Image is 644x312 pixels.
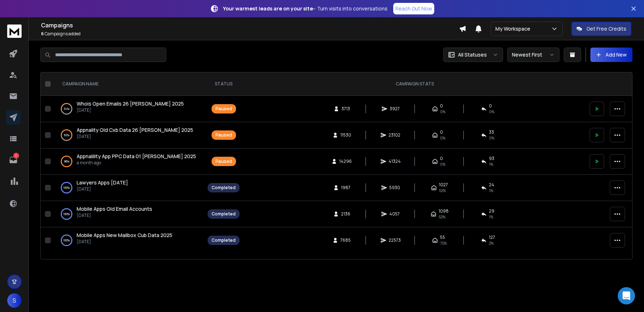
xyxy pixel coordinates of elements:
[440,240,447,246] span: 75 %
[440,135,445,141] span: 0%
[223,5,313,12] strong: Your warmest leads are on your site
[489,129,494,135] span: 33
[63,237,70,244] p: 100 %
[77,239,172,245] p: [DATE]
[341,185,350,191] span: 1987
[489,156,494,161] span: 93
[77,153,196,160] span: Appnalility App PPC Data 01 [PERSON_NAME] 2025
[489,208,494,214] span: 29
[77,205,152,213] a: Mobile Apps Old Email Accounts
[618,287,635,304] div: Open Intercom Messenger
[571,22,631,36] button: Get Free Credits
[54,227,203,254] td: 100%Mobile Apps New Mailbox Cub Data 2025[DATE]
[439,208,449,214] span: 1098
[63,210,70,218] p: 100 %
[6,153,21,167] a: 1
[341,211,350,217] span: 2136
[77,134,193,139] p: [DATE]
[489,135,494,141] span: 0 %
[489,240,494,246] span: 2 %
[77,100,184,107] span: Whois Open Emails 26 [PERSON_NAME] 2025
[63,184,70,191] p: 100 %
[13,153,19,159] p: 1
[216,106,232,112] div: Paused
[212,185,236,191] div: Completed
[507,48,559,62] button: Newest First
[389,132,400,138] span: 23102
[77,126,193,134] a: Appnality Old Cxb Data 26 [PERSON_NAME] 2025
[390,106,400,112] span: 3927
[77,205,152,212] span: Mobile Apps Old Email Accounts
[77,213,152,218] p: [DATE]
[244,72,585,96] th: CAMPAIGN STATS
[77,232,172,239] a: Mobile Apps New Mailbox Cub Data 2025
[590,48,632,62] button: Add New
[64,158,69,165] p: 98 %
[489,103,492,109] span: 0
[439,182,448,188] span: 1027
[54,96,203,122] td: 34%Whois Open Emails 26 [PERSON_NAME] 2025[DATE]
[216,159,232,164] div: Paused
[389,159,401,164] span: 41324
[216,132,232,138] div: Paused
[489,161,493,167] span: 1 %
[489,188,493,193] span: 1 %
[54,201,203,227] td: 100%Mobile Apps Old Email Accounts[DATE]
[395,5,432,12] p: Reach Out Now
[439,214,445,220] span: 52 %
[77,100,184,107] a: Whois Open Emails 26 [PERSON_NAME] 2025
[489,109,494,115] span: 0 %
[489,235,495,240] span: 127
[77,160,196,166] p: a month ago
[458,51,487,58] p: All Statuses
[389,211,400,217] span: 4057
[393,3,434,14] a: Reach Out Now
[223,5,387,12] p: – Turn visits into conversations
[340,132,351,138] span: 11530
[440,156,443,161] span: 0
[440,109,445,115] span: 0%
[212,211,236,217] div: Completed
[586,25,626,32] p: Get Free Credits
[389,185,400,191] span: 5930
[64,132,69,139] p: 62 %
[203,72,244,96] th: STATUS
[7,293,22,308] button: S
[54,175,203,201] td: 100%Lawyers Apps [DATE][DATE]
[339,159,352,164] span: 14296
[341,106,350,112] span: 3713
[212,237,236,243] div: Completed
[440,129,443,135] span: 0
[340,237,351,243] span: 7685
[489,214,493,220] span: 1 %
[440,161,445,167] span: 0%
[41,21,459,30] h1: Campaigns
[41,31,459,37] p: Campaigns added
[7,24,22,38] img: logo
[77,186,128,192] p: [DATE]
[440,235,445,240] span: 55
[440,103,443,109] span: 0
[54,148,203,175] td: 98%Appnalility App PPC Data 01 [PERSON_NAME] 2025a month ago
[77,179,128,186] a: Lawyers Apps [DATE]
[41,31,44,37] span: 6
[77,107,184,113] p: [DATE]
[389,237,401,243] span: 22573
[489,182,494,188] span: 24
[439,188,446,193] span: 52 %
[54,122,203,148] td: 62%Appnality Old Cxb Data 26 [PERSON_NAME] 2025[DATE]
[495,25,533,32] p: My Workspace
[54,72,203,96] th: CAMPAIGN NAME
[64,105,69,112] p: 34 %
[77,153,196,160] a: Appnalility App PPC Data 01 [PERSON_NAME] 2025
